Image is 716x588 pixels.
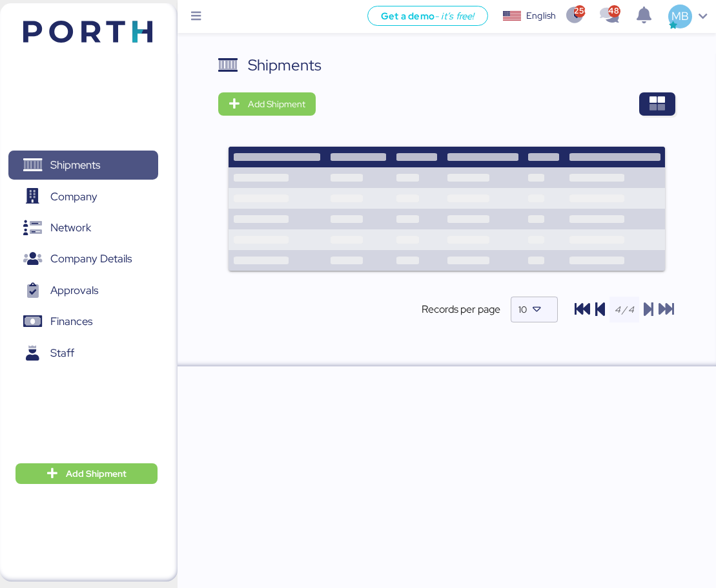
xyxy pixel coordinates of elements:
span: Records per page [422,302,500,317]
span: Network [50,218,91,237]
a: Network [8,213,158,243]
a: Shipments [8,151,158,180]
span: Finances [50,312,92,331]
span: Add Shipment [248,96,305,112]
span: Company [50,187,97,206]
span: Add Shipment [66,466,127,481]
span: Staff [50,344,74,362]
span: 10 [518,304,527,315]
a: Approvals [8,276,158,306]
span: Shipments [50,156,100,174]
a: Company [8,182,158,211]
div: English [526,9,556,23]
a: Finances [8,307,158,337]
button: Add Shipment [15,463,158,484]
input: 4 / 4 [609,297,640,322]
a: Company Details [8,244,158,274]
a: Staff [8,339,158,368]
button: Menu [185,6,207,28]
span: Company Details [50,249,132,268]
div: Shipments [248,54,322,77]
span: MB [671,8,689,25]
button: Add Shipment [218,92,316,116]
span: Approvals [50,281,98,300]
